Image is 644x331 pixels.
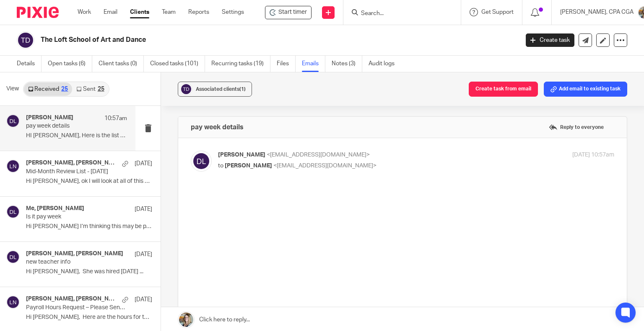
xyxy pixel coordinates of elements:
p: pay week details [26,123,107,130]
span: Get Support [481,9,514,15]
img: svg%3E [6,295,20,309]
a: Sent25 [72,82,108,96]
span: <[EMAIL_ADDRESS][DOMAIN_NAME]> [273,163,377,169]
span: [PERSON_NAME] [218,152,265,158]
a: Details [17,56,42,72]
p: [DATE] [135,159,152,168]
h4: [PERSON_NAME], [PERSON_NAME] [26,159,118,167]
h4: [PERSON_NAME], [PERSON_NAME] [26,250,123,257]
a: Notes (3) [332,56,362,72]
img: svg%3E [6,205,20,218]
div: 25 [98,86,104,92]
a: Team [162,8,176,16]
img: svg%3E [6,159,20,173]
img: svg%3E [191,151,212,172]
img: Pixie [17,7,59,18]
span: Start timer [278,8,307,17]
a: Closed tasks (101) [150,56,205,72]
button: Create task from email [469,82,538,97]
label: Reply to everyone [547,121,606,133]
button: Associated clients(1) [178,82,252,97]
p: Hi [PERSON_NAME], Here are the hours for this pay... [26,314,152,321]
a: Create task [526,33,574,47]
p: HI [PERSON_NAME], Here is the list of teachers for... [26,132,127,139]
span: to [218,163,223,169]
input: Search [360,10,436,18]
p: 10:57am [104,114,127,123]
p: [DATE] [135,295,152,304]
p: new teacher info [26,259,127,266]
p: Is it pay week [26,213,127,221]
a: Client tasks (0) [99,56,144,72]
h4: [PERSON_NAME], [PERSON_NAME] [26,295,118,303]
img: svg%3E [180,83,192,95]
img: svg%3E [6,250,20,264]
p: [DATE] [135,205,152,213]
p: Mid-Month Review List - [DATE] [26,168,127,175]
a: Email [104,8,117,16]
a: Received25 [24,82,72,96]
a: Open tasks (6) [48,56,92,72]
a: Files [277,56,296,72]
a: Work [78,8,91,16]
div: 25 [61,86,68,92]
img: svg%3E [17,31,34,49]
p: [DATE] 10:57am [572,151,614,159]
h4: [PERSON_NAME] [26,114,73,121]
p: Hi [PERSON_NAME], She was hired [DATE] ... [26,268,152,275]
span: [PERSON_NAME] [225,163,272,169]
span: View [6,85,19,93]
img: svg%3E [6,114,20,128]
span: Associated clients [196,87,246,92]
a: Emails [302,56,325,72]
div: The Loft School of Art and Dance [265,6,312,19]
span: (1) [239,87,246,92]
p: Hi [PERSON_NAME] I’m thinking this may be pay week if so... [26,223,152,230]
a: Settings [222,8,244,16]
a: Audit logs [369,56,401,72]
p: Payroll Hours Request – Please Send by 12:00pm PST [DATE] [26,304,127,311]
p: Hi [PERSON_NAME], ok I will look at all of this and get... [26,178,152,185]
p: [PERSON_NAME], CPA CGA [560,8,634,16]
a: Recurring tasks (19) [211,56,270,72]
h4: pay week details [191,123,244,131]
p: [DATE] [135,250,152,259]
a: Reports [188,8,209,16]
h2: The Loft School of Art and Dance [41,36,419,44]
span: <[EMAIL_ADDRESS][DOMAIN_NAME]> [267,152,370,158]
a: Clients [130,8,149,16]
button: Add email to existing task [544,82,627,97]
h4: Me, [PERSON_NAME] [26,205,84,212]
